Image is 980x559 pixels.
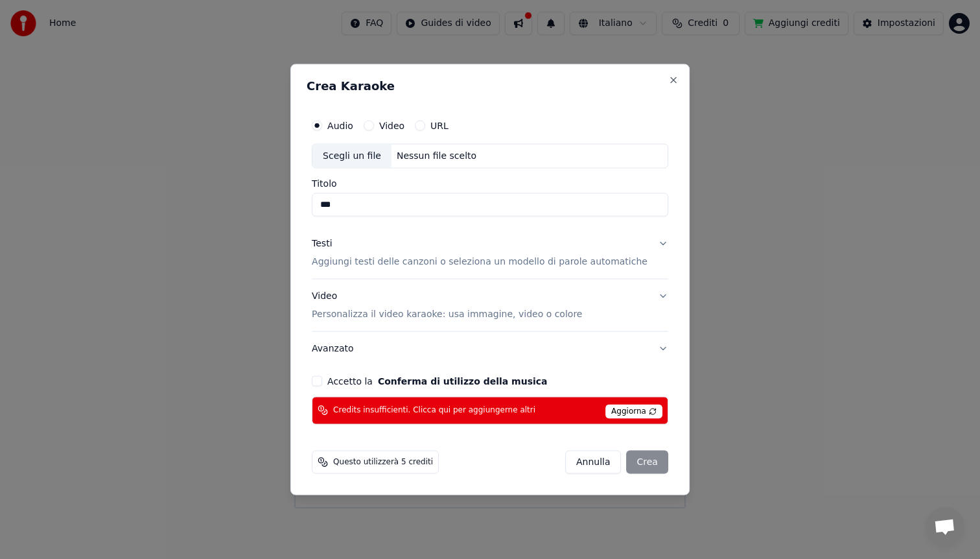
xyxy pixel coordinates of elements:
label: Video [379,121,404,130]
div: Nessun file scelto [391,150,482,163]
span: Aggiorna [605,404,662,418]
p: Personalizza il video karaoke: usa immagine, video o colore [312,307,582,320]
span: Questo utilizzerà 5 crediti [333,457,433,467]
div: Testi [312,237,332,250]
div: Video [312,290,582,321]
button: TestiAggiungi testi delle canzoni o seleziona un modello di parole automatiche [312,227,668,279]
label: Audio [327,121,353,130]
div: Scegli un file [312,145,391,168]
label: Accetto la [327,376,547,385]
button: VideoPersonalizza il video karaoke: usa immagine, video o colore [312,279,668,331]
p: Aggiungi testi delle canzoni o seleziona un modello di parole automatiche [312,256,647,268]
h2: Crea Karaoke [307,80,673,92]
button: Avanzato [312,331,668,365]
button: Accetto la [378,376,548,385]
span: Credits insufficienti. Clicca qui per aggiungerne altri [333,405,535,416]
label: URL [430,121,449,130]
button: Annulla [565,450,622,473]
label: Titolo [312,179,668,188]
